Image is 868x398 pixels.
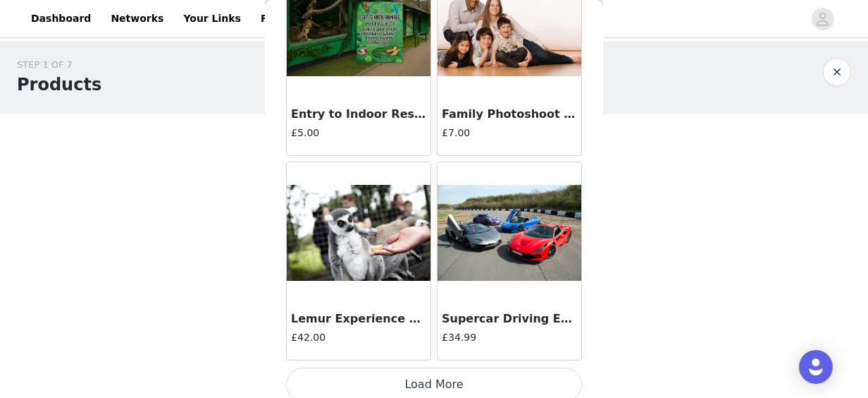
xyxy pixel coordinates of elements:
[291,106,426,123] h3: Entry to Indoor Rescue Zoo Experience ([DATE])
[252,3,314,35] a: Payouts
[23,3,99,35] a: Dashboard
[442,310,577,327] h3: Supercar Driving Experience ([DATE])
[442,106,577,123] h3: Family Photoshoot & Framed Print �7 ([DATE])
[175,3,249,35] a: Your Links
[291,310,426,327] h3: Lemur Experience at [GEOGRAPHIC_DATA] ([DATE])
[291,330,426,345] h4: £42.00
[442,126,577,140] h4: £7.00
[799,350,833,384] div: Open Intercom Messenger
[442,330,577,345] h4: £34.99
[17,58,101,72] div: STEP 1 OF 7
[17,72,101,97] h1: Products
[816,8,829,30] div: avatar
[291,126,426,140] h4: £5.00
[438,185,581,282] img: Supercar Driving Experience (1 Sept)
[102,3,172,35] a: Networks
[287,185,430,282] img: Lemur Experience at Hoo Zoo (1 Sept)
